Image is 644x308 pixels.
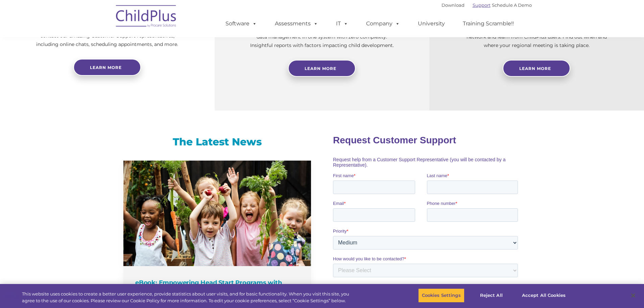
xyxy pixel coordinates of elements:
button: Reject All [470,288,512,303]
a: Learn More [288,60,356,77]
a: Schedule A Demo [492,2,532,8]
a: University [411,17,452,30]
a: Company [359,17,407,30]
a: Assessments [268,17,325,30]
font: | [442,2,532,8]
button: Accept All Cookies [518,288,569,303]
a: Learn more [73,59,141,76]
a: IT [329,17,355,30]
div: This website uses cookies to create a better user experience, provide statistics about user visit... [22,291,354,304]
img: ChildPlus by Procare Solutions [113,0,180,34]
h3: The Latest News [123,135,311,149]
a: Learn More [503,60,570,77]
h4: eBook: Empowering Head Start Programs with Technology: The ChildPlus Advantage [135,278,301,297]
span: Learn More [519,66,551,71]
span: Learn More [305,66,336,71]
button: Cookies Settings [418,288,464,303]
a: Support [473,2,491,8]
button: Close [626,288,641,303]
a: Software [219,17,264,30]
a: Download [442,2,464,8]
span: Learn more [90,65,122,70]
a: Training Scramble!! [456,17,521,30]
